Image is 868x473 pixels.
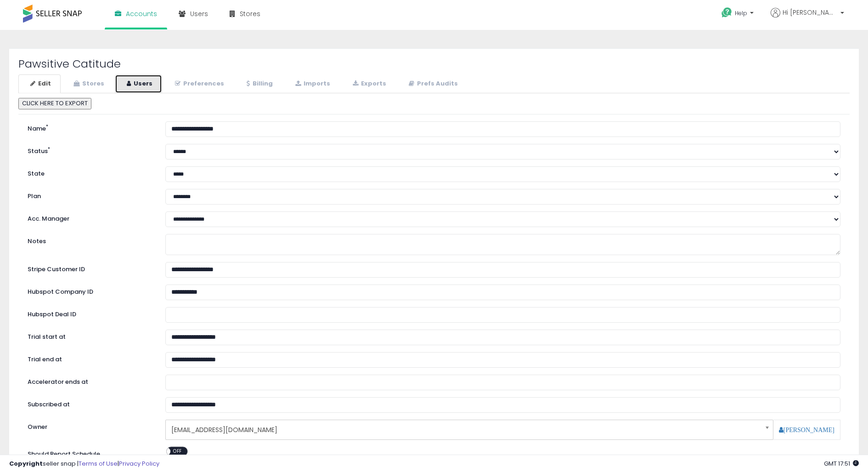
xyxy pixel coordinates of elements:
[171,422,755,438] span: [EMAIL_ADDRESS][DOMAIN_NAME]
[21,189,158,201] label: Plan
[163,74,234,93] a: Preferences
[341,74,396,93] a: Exports
[21,375,158,387] label: Accelerator ends at
[283,74,340,93] a: Imports
[21,262,158,274] label: Stripe Customer ID
[21,352,158,364] label: Trial end at
[9,459,43,468] strong: Copyright
[735,9,747,17] span: Help
[62,74,114,93] a: Stores
[28,423,47,432] label: Owner
[771,8,844,28] a: Hi [PERSON_NAME]
[115,74,162,93] a: Users
[235,74,282,93] a: Billing
[21,307,158,319] label: Hubspot Deal ID
[21,397,158,409] label: Subscribed at
[119,459,159,468] a: Privacy Policy
[190,9,208,18] span: Users
[18,74,61,93] a: Edit
[21,330,158,342] label: Trial start at
[126,9,157,18] span: Accounts
[21,285,158,296] label: Hubspot Company ID
[779,427,834,433] a: [PERSON_NAME]
[721,7,733,18] i: Get Help
[240,9,260,18] span: Stores
[783,8,838,17] span: Hi [PERSON_NAME]
[79,459,118,468] a: Terms of Use
[21,121,158,133] label: Name
[21,211,158,223] label: Acc. Manager
[21,144,158,156] label: Status
[18,58,850,70] h2: Pawsitive Catitude
[21,166,158,178] label: State
[824,459,859,468] span: 2025-09-17 17:51 GMT
[21,234,158,246] label: Notes
[170,447,185,455] span: OFF
[9,460,159,468] div: seller snap | |
[28,450,100,459] label: Should Report Schedule
[397,74,468,93] a: Prefs Audits
[18,98,91,109] button: CLICK HERE TO EXPORT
